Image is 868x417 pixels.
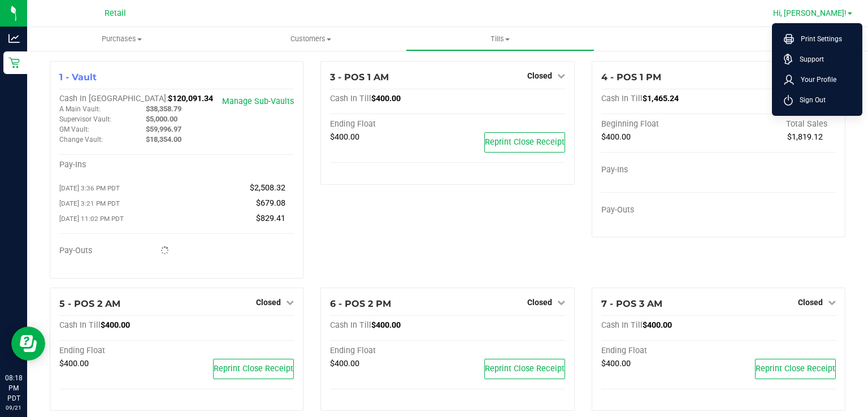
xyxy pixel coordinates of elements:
[27,34,216,44] span: Purchases
[330,346,448,356] div: Ending Float
[601,165,719,175] div: Pay-Ins
[330,359,359,368] span: $400.00
[5,373,22,403] p: 08:18 PM PDT
[601,119,719,129] div: Beginning Float
[406,27,595,51] a: Tills
[485,137,565,147] span: Reprint Close Receipt
[643,94,679,103] span: $1,465.24
[217,34,405,44] span: Customers
[755,359,836,379] button: Reprint Close Receipt
[222,97,294,106] a: Manage Sub-Vaults
[59,199,120,207] span: [DATE] 3:21 PM PDT
[59,184,120,192] span: [DATE] 3:36 PM PDT
[756,364,835,373] span: Reprint Close Receipt
[59,320,101,330] span: Cash In Till
[794,33,842,45] span: Print Settings
[330,320,371,330] span: Cash In Till
[787,132,823,142] span: $1,819.12
[59,94,168,103] span: Cash In [GEOGRAPHIC_DATA]:
[330,132,359,142] span: $400.00
[250,183,285,193] span: $2,508.32
[794,74,836,85] span: Your Profile
[168,94,213,103] span: $120,091.34
[146,135,181,144] span: $18,354.00
[601,132,631,142] span: $400.00
[213,359,294,379] button: Reprint Close Receipt
[59,72,97,82] span: 1 - Vault
[773,8,847,18] span: Hi, [PERSON_NAME]!
[146,115,177,123] span: $5,000.00
[256,214,285,223] span: $829.41
[11,327,45,360] iframe: Resource center
[330,119,448,129] div: Ending Float
[601,72,661,82] span: 4 - POS 1 PM
[27,27,216,51] a: Purchases
[601,320,643,330] span: Cash In Till
[371,94,401,103] span: $400.00
[105,8,126,18] span: Retail
[59,105,101,113] span: A Main Vault:
[775,90,860,110] li: Sign Out
[330,72,389,82] span: 3 - POS 1 AM
[8,57,20,68] inline-svg: Retail
[718,119,836,129] div: Total Sales
[330,298,391,309] span: 6 - POS 2 PM
[59,359,89,368] span: $400.00
[485,364,565,373] span: Reprint Close Receipt
[216,27,406,51] a: Customers
[214,364,293,373] span: Reprint Close Receipt
[59,346,177,356] div: Ending Float
[59,215,124,223] span: [DATE] 11:02 PM PDT
[371,320,401,330] span: $400.00
[406,34,594,44] span: Tills
[527,71,552,80] span: Closed
[793,94,826,106] span: Sign Out
[59,160,177,170] div: Pay-Ins
[59,115,111,123] span: Supervisor Vault:
[59,136,103,144] span: Change Vault:
[256,198,285,208] span: $679.08
[484,132,565,153] button: Reprint Close Receipt
[527,298,552,307] span: Closed
[101,320,130,330] span: $400.00
[784,54,855,65] a: Support
[601,94,643,103] span: Cash In Till
[601,359,631,368] span: $400.00
[59,246,177,256] div: Pay-Outs
[330,94,371,103] span: Cash In Till
[256,298,281,307] span: Closed
[601,298,662,309] span: 7 - POS 3 AM
[59,298,120,309] span: 5 - POS 2 AM
[601,205,719,215] div: Pay-Outs
[793,54,824,65] span: Support
[601,346,719,356] div: Ending Float
[798,298,823,307] span: Closed
[8,33,20,44] inline-svg: Analytics
[146,125,181,133] span: $59,996.97
[146,105,181,113] span: $38,358.79
[5,403,22,412] p: 09/21
[484,359,565,379] button: Reprint Close Receipt
[59,125,89,133] span: GM Vault:
[643,320,672,330] span: $400.00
